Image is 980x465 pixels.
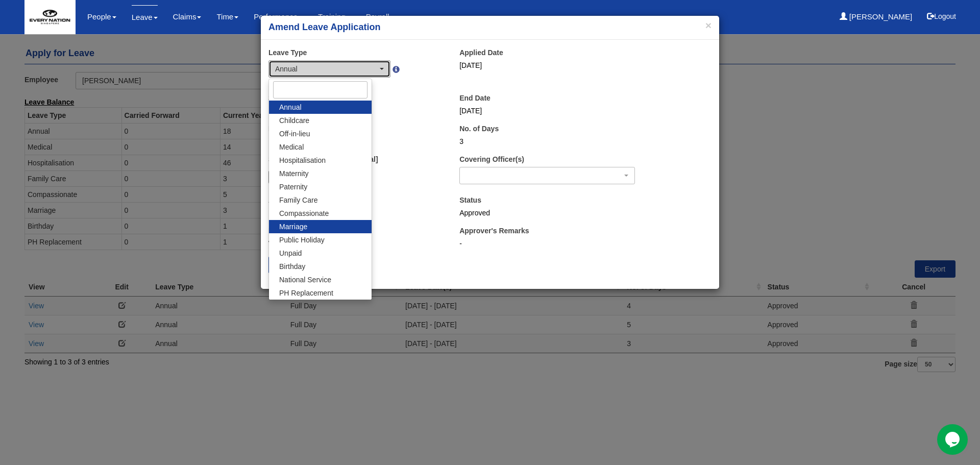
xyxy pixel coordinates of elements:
label: Leave Type [268,47,307,58]
span: Paternity [279,182,307,192]
div: 3 [459,136,635,146]
span: Maternity [279,168,309,179]
label: Applied Date [459,47,503,58]
div: [DATE] [459,60,635,70]
span: Family Care [279,195,317,205]
div: Annual [275,64,378,74]
input: Search [273,81,367,99]
label: Status [459,195,481,205]
span: PH Replacement [279,288,333,298]
span: Birthday [279,261,305,272]
span: National Service [279,275,331,285]
label: No. of Days [459,124,499,134]
div: [DATE] [459,106,635,116]
span: Compassionate [279,208,329,218]
label: Covering Officer(s) [459,154,524,164]
span: Unpaid [279,248,302,258]
b: Amend Leave Application [268,22,380,32]
span: Annual [279,102,302,112]
button: × [705,20,712,31]
span: Public Holiday [279,235,325,245]
button: Annual [268,60,390,78]
div: Approved [459,208,635,218]
span: Childcare [279,115,309,126]
span: Marriage [279,222,307,232]
span: Medical [279,142,304,152]
label: End Date [459,93,491,103]
span: Off-in-lieu [279,129,310,139]
div: - [459,238,673,249]
span: Hospitalisation [279,155,326,165]
iframe: chat widget [937,424,970,455]
label: Approver's Remarks [459,226,529,236]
